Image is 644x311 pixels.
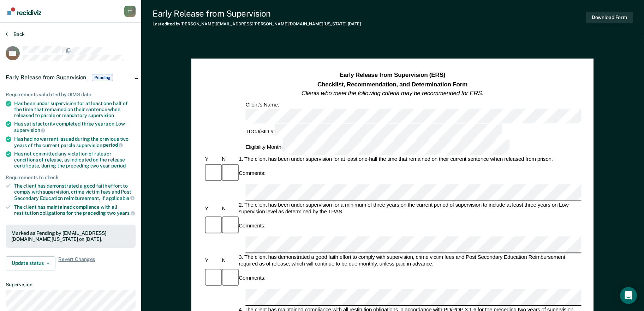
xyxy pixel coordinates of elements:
[14,121,136,133] div: Has satisfactorily completed three years on Low
[238,156,582,163] div: 1. The client has been under supervision for at least one-half the time that remained on their cu...
[238,202,582,215] div: 2. The client has been under supervision for a minimum of three years on the current period of su...
[348,22,361,26] span: [DATE]
[302,90,484,96] em: Clients who meet the following criteria may be recommended for ERS.
[221,156,238,163] div: N
[317,81,467,87] strong: Checklist, Recommendation, and Determination Form
[106,195,135,201] span: applicable
[153,22,361,26] div: Last edited by [PERSON_NAME][EMAIL_ADDRESS][PERSON_NAME][DOMAIN_NAME][US_STATE]
[340,72,446,78] strong: Early Release from Supervision (ERS)
[11,230,130,242] div: Marked as Pending by [EMAIL_ADDRESS][DOMAIN_NAME][US_STATE] on [DATE].
[204,257,221,264] div: Y
[111,163,126,169] span: period
[103,142,123,148] span: period
[238,275,267,282] div: Comments:
[58,256,95,270] span: Revert Changes
[238,170,267,177] div: Comments:
[586,12,633,23] button: Download Form
[7,7,41,15] img: Recidiviz
[244,140,511,155] div: Eligibility Month:
[238,254,582,268] div: 3. The client has demonstrated a good faith effort to comply with supervision, crime victim fees ...
[14,127,45,133] span: supervision
[238,222,267,229] div: Comments:
[6,31,25,37] button: Back
[124,6,136,17] button: Profile dropdown button
[244,124,503,140] div: TDCJ/SID #:
[204,156,221,163] div: Y
[14,183,136,201] div: The client has demonstrated a good faith effort to comply with supervision, crime victim fees and...
[221,205,238,212] div: N
[620,287,637,304] div: Open Intercom Messenger
[6,256,55,270] button: Update status
[6,282,136,288] dt: Supervision
[6,74,86,81] span: Early Release from Supervision
[6,175,136,181] div: Requirements to check
[153,8,361,19] div: Early Release from Supervision
[117,210,135,216] span: years
[14,151,136,169] div: Has not committed any violation of rules or conditions of release, as indicated on the release ce...
[14,100,136,118] div: Has been under supervision for at least one half of the time that remained on their sentence when...
[92,74,113,81] span: Pending
[6,92,136,98] div: Requirements validated by OIMS data
[14,204,136,216] div: The client has maintained compliance with all restitution obligations for the preceding two
[124,6,136,17] div: T T
[88,112,114,118] span: supervision
[221,257,238,264] div: N
[14,136,136,148] div: Has had no warrant issued during the previous two years of the current parole supervision
[204,205,221,212] div: Y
